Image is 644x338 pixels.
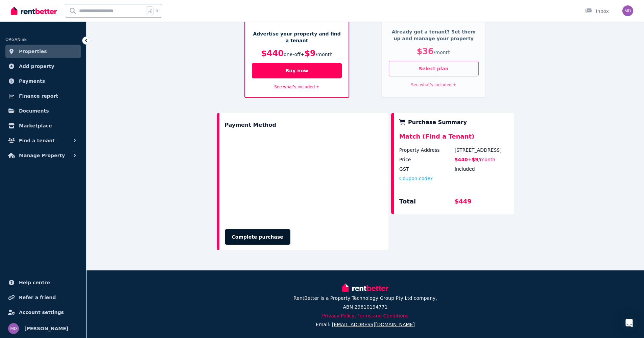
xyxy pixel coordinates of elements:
span: $440 [455,157,468,162]
button: Manage Property [5,149,81,162]
span: one-off [284,52,301,57]
img: Mark Deacon [8,323,19,334]
div: Total [399,197,453,209]
div: Purchase Summary [399,118,508,126]
iframe: Secure payment input frame [223,133,385,222]
div: Open Intercom Messenger [621,315,637,331]
span: + [301,52,305,57]
span: k [156,8,159,14]
span: Account settings [19,308,64,316]
div: Price [399,156,453,163]
img: Mark Deacon [622,5,633,16]
p: Already got a tenant? Set them up and manage your property [389,28,479,42]
a: Privacy Policy, Terms and Conditions [322,313,408,318]
span: Payments [19,77,45,85]
span: $9 [472,157,478,162]
span: Documents [19,107,49,115]
a: Finance report [5,89,81,103]
span: Marketplace [19,122,52,130]
div: [STREET_ADDRESS] [455,147,509,153]
div: GST [399,166,453,172]
button: Select plan [389,61,479,76]
div: $449 [455,197,509,209]
a: Documents [5,104,81,118]
a: See what's included + [411,82,456,87]
a: Payments [5,74,81,88]
a: Marketplace [5,119,81,132]
span: + [468,157,472,162]
span: $36 [417,47,434,56]
span: Find a tenant [19,137,55,145]
span: Add property [19,62,54,70]
div: Match (Find a Tenant) [399,132,508,147]
img: RentBetter [342,283,388,293]
div: Payment Method [225,118,276,132]
a: Account settings [5,306,81,319]
button: Complete purchase [225,229,290,245]
a: Help centre [5,276,81,289]
span: ORGANISE [5,37,27,42]
span: / month [316,52,333,57]
p: RentBetter is a Property Technology Group Pty Ltd company, [293,295,437,301]
span: Properties [19,47,47,55]
div: Included [455,166,509,172]
button: Coupon code? [399,175,433,182]
a: Add property [5,59,81,73]
div: Inbox [585,8,609,15]
span: Manage Property [19,151,65,160]
span: Refer a friend [19,293,56,301]
a: See what's included + [274,84,319,89]
button: Find a tenant [5,134,81,147]
span: [PERSON_NAME] [24,324,68,333]
span: [EMAIL_ADDRESS][DOMAIN_NAME] [332,322,415,327]
span: / month [434,50,451,55]
p: Advertise your property and find a tenant [252,30,342,44]
span: $440 [261,49,284,58]
p: ABN 29610194771 [343,304,387,310]
p: Email: [316,321,415,328]
button: Buy now [252,63,342,78]
a: Properties [5,45,81,58]
span: Finance report [19,92,58,100]
span: $9 [304,49,315,58]
span: / month [478,157,495,162]
div: Property Address [399,147,453,153]
img: RentBetter [11,6,57,16]
a: Refer a friend [5,291,81,304]
span: Help centre [19,279,50,287]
